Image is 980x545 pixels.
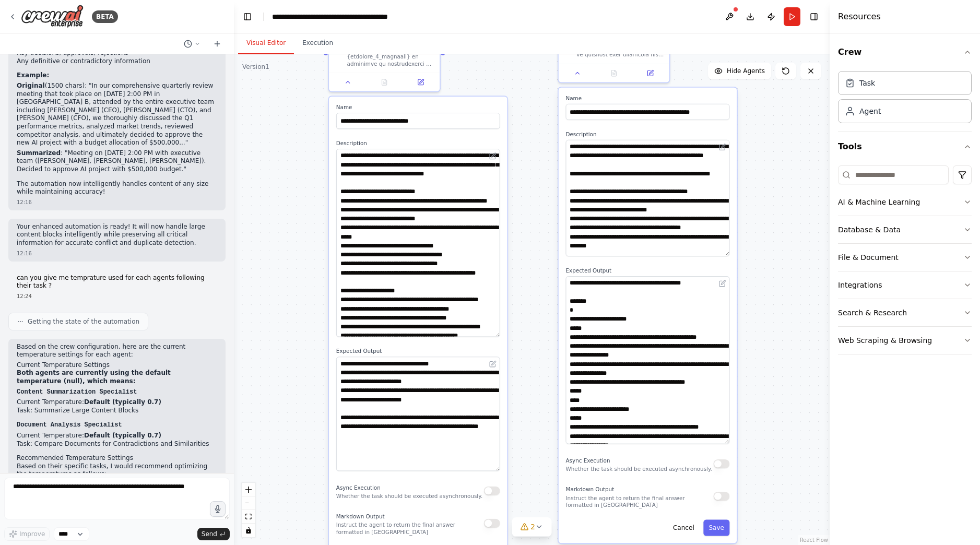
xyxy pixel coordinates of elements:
button: Crew [838,38,972,67]
img: Logo [21,5,84,28]
button: Open in editor [717,141,728,152]
div: File & Document [838,252,899,263]
button: Switch to previous chat [180,38,205,50]
div: Database & Data [838,224,901,235]
span: 2 [530,522,535,532]
div: BETA [92,10,118,23]
code: Document Analysis Specialist [17,421,122,429]
button: Integrations [838,271,972,299]
button: zoom out [242,496,255,510]
span: Async Execution [336,484,381,491]
p: : "Meeting on [DATE] 2:00 PM with executive team ([PERSON_NAME], [PERSON_NAME], [PERSON_NAME]). D... [17,149,217,174]
span: Improve [19,530,45,538]
button: fit view [242,510,255,524]
div: Loremip dol sitametc adipisci elit {seddoeiu_4_temporin} utl {etdolore_4_magnaali} en adminimve q... [347,39,434,67]
button: Web Scraping & Browsing [838,327,972,354]
div: Version 1 [242,63,269,71]
button: toggle interactivity [242,524,255,537]
button: Open in editor [488,359,499,370]
span: Async Execution [566,457,610,464]
button: 2 [512,517,552,537]
button: Improve [4,527,50,541]
nav: breadcrumb [272,11,389,22]
div: 12:24 [17,292,217,300]
div: Agent [859,106,881,116]
button: Hide right sidebar [807,9,821,24]
button: Hide Agents [708,63,771,79]
h4: Resources [838,10,881,23]
li: Current Temperature: [17,432,217,440]
button: Save [703,519,729,536]
button: Hide left sidebar [240,9,255,24]
div: Search & Research [838,307,907,318]
div: Lorem ips dolorsita consect adip eli seddoeiusmodt inci, utlabor etd magnaali enimadmi ve quisnos... [576,30,664,58]
span: Markdown Output [566,487,615,493]
li: Any definitive or contradictory information [17,57,217,66]
strong: Example: [17,72,49,79]
p: Instruct the agent to return the final answer formatted in [GEOGRAPHIC_DATA] [566,494,714,509]
p: Whether the task should be executed asynchronously. [566,466,712,473]
button: No output available [365,77,404,88]
button: Click to speak your automation idea [210,501,226,517]
div: Web Scraping & Browsing [838,335,932,346]
button: Database & Data [838,216,972,243]
strong: Default (typically 0.7) [84,432,161,439]
button: Tools [838,132,972,161]
button: Open in editor [488,150,499,161]
button: zoom in [242,483,255,496]
h2: Current Temperature Settings [17,361,217,370]
strong: Original [17,82,45,89]
strong: Both agents are currently using the default temperature (null), which means: [17,369,171,385]
button: Cancel [668,519,700,536]
button: Execution [294,32,341,54]
label: Expected Output [566,267,730,275]
button: Open in side panel [635,68,666,79]
a: React Flow attribution [800,537,828,543]
h2: Recommended Temperature Settings [17,454,217,463]
li: Task: Summarize Large Content Blocks [17,407,217,415]
strong: Default (typically 0.7) [84,398,161,406]
div: Task [859,78,875,88]
button: No output available [595,68,633,79]
p: Whether the task should be executed asynchronously. [336,493,482,500]
button: Search & Research [838,299,972,326]
li: Current Temperature: [17,398,217,407]
p: Your enhanced automation is ready! It will now handle large content blocks intelligently while pr... [17,223,217,247]
p: (1500 chars): "In our comprehensive quarterly review meeting that took place on [DATE] 2:00 PM in... [17,82,217,147]
button: AI & Machine Learning [838,188,972,216]
span: Send [202,530,217,538]
div: AI & Machine Learning [838,197,920,207]
button: File & Document [838,244,972,271]
span: Hide Agents [727,67,765,75]
button: Open in side panel [405,77,436,88]
span: Getting the state of the automation [28,317,139,326]
li: Task: Compare Documents for Contradictions and Similarities [17,440,217,448]
button: Visual Editor [238,32,294,54]
div: Integrations [838,280,882,290]
code: Content Summarization Specialist [17,388,137,396]
p: The automation now intelligently handles content of any size while maintaining accuracy! [17,180,217,196]
strong: Summarized [17,149,61,157]
div: 12:16 [17,250,217,257]
span: Markdown Output [336,513,385,519]
div: 12:16 [17,198,217,206]
button: Open in editor [717,278,728,289]
p: Instruct the agent to return the final answer formatted in [GEOGRAPHIC_DATA] [336,522,484,536]
button: Send [197,528,230,540]
label: Description [336,140,500,147]
div: Crew [838,67,972,132]
button: Start a new chat [209,38,226,50]
div: Loremip dol sitametc adipisci elit {seddoeiu_4_temporin} utl {etdolore_4_magnaali} en adminimve q... [328,13,441,92]
label: Name [336,104,500,111]
label: Description [566,131,730,138]
label: Name [566,95,730,102]
p: Based on their specific tasks, I would recommend optimizing the temperatures as follows: [17,463,217,479]
div: Tools [838,161,972,363]
div: React Flow controls [242,483,255,537]
p: can you give me temprature used for each agents following their task ? [17,274,217,290]
label: Expected Output [336,348,500,355]
p: Based on the crew configuration, here are the current temperature settings for each agent: [17,343,217,359]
